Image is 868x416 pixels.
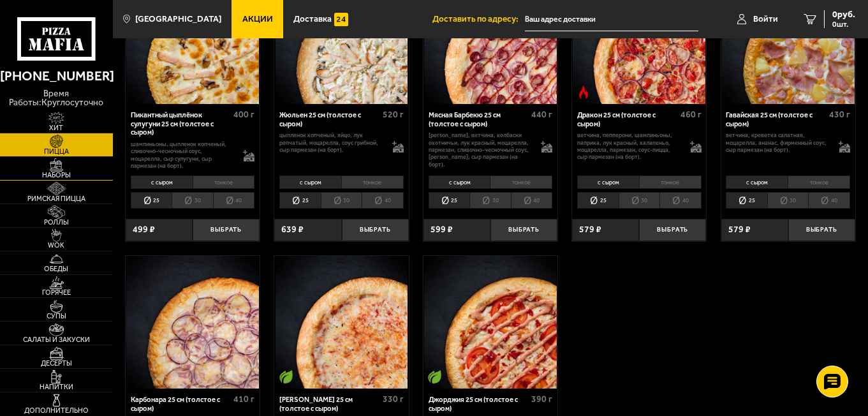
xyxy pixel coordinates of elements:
li: тонкое [193,175,255,189]
li: 40 [808,192,850,209]
span: Доставить по адресу: [432,15,525,24]
div: Карбонара 25 см (толстое с сыром) [131,396,231,413]
li: с сыром [279,175,341,189]
div: Дракон 25 см (толстое с сыром) [577,111,677,128]
a: Вегетарианское блюдоМаргарита 25 см (толстое с сыром) [274,256,408,389]
li: с сыром [131,175,193,189]
p: ветчина, пепперони, шампиньоны, паприка, лук красный, халапеньо, моцарелла, пармезан, соус-пицца,... [577,131,680,160]
div: [PERSON_NAME] 25 см (толстое с сыром) [279,396,379,413]
img: Джорджия 25 см (толстое с сыром) [424,256,557,389]
span: 330 г [383,394,404,405]
img: Острое блюдо [577,85,590,99]
button: Выбрать [193,219,260,241]
button: Выбрать [490,219,557,241]
li: 40 [511,192,553,209]
li: 25 [279,192,321,209]
span: 430 г [829,109,850,120]
li: с сыром [577,175,639,189]
div: Джорджия 25 см (толстое с сыром) [429,396,529,413]
li: 40 [659,192,702,209]
li: тонкое [490,175,552,189]
p: ветчина, креветка салатная, моцарелла, ананас, фирменный соус, сыр пармезан (на борт). [726,131,829,153]
p: шампиньоны, цыпленок копченый, сливочно-чесночный соус, моцарелла, сыр сулугуни, сыр пармезан (на... [131,140,234,169]
li: 25 [726,192,767,209]
div: Пикантный цыплёнок сулугуни 25 см (толстое с сыром) [131,111,231,137]
li: 30 [469,192,511,209]
span: 460 г [680,109,702,120]
button: Выбрать [342,219,409,241]
p: цыпленок копченый, яйцо, лук репчатый, моцарелла, соус грибной, сыр пармезан (на борт). [279,131,383,153]
span: 0 шт. [832,20,855,28]
span: 579 ₽ [579,225,601,234]
div: Гавайская 25 см (толстое с сыром) [726,111,826,128]
li: 30 [172,192,213,209]
span: 410 г [233,394,254,405]
li: 30 [767,192,809,209]
input: Ваш адрес доставки [525,8,698,31]
li: тонкое [639,175,702,189]
li: 25 [131,192,172,209]
span: Акции [242,15,273,24]
li: 40 [362,192,404,209]
span: 499 ₽ [133,225,155,234]
img: Карбонара 25 см (толстое с сыром) [126,256,259,389]
span: Войти [753,15,778,24]
li: 30 [619,192,660,209]
span: 400 г [233,109,254,120]
li: 25 [577,192,619,209]
img: Вегетарианское блюдо [428,370,441,383]
button: Выбрать [639,219,706,241]
span: 639 ₽ [281,225,304,234]
li: тонкое [341,175,404,189]
span: 0 руб. [832,10,855,19]
div: Жюльен 25 см (толстое с сыром) [279,111,379,128]
span: Доставка [293,15,332,24]
a: Карбонара 25 см (толстое с сыром) [126,256,260,389]
div: Мясная Барбекю 25 см (толстое с сыром) [429,111,529,128]
span: [GEOGRAPHIC_DATA] [135,15,221,24]
li: с сыром [726,175,788,189]
button: Выбрать [788,219,855,241]
a: Вегетарианское блюдоДжорджия 25 см (толстое с сыром) [423,256,557,389]
li: 40 [213,192,255,209]
li: тонкое [788,175,850,189]
span: 390 г [531,394,552,405]
p: [PERSON_NAME], ветчина, колбаски охотничьи, лук красный, моцарелла, пармезан, сливочно-чесночный ... [429,131,532,168]
span: 579 ₽ [728,225,751,234]
li: с сыром [429,175,490,189]
span: 440 г [531,109,552,120]
img: Вегетарианское блюдо [279,370,293,383]
span: 599 ₽ [430,225,453,234]
img: Маргарита 25 см (толстое с сыром) [276,256,408,389]
li: 30 [321,192,362,209]
img: 15daf4d41897b9f0e9f617042186c801.svg [334,13,348,26]
span: 520 г [383,109,404,120]
li: 25 [429,192,470,209]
